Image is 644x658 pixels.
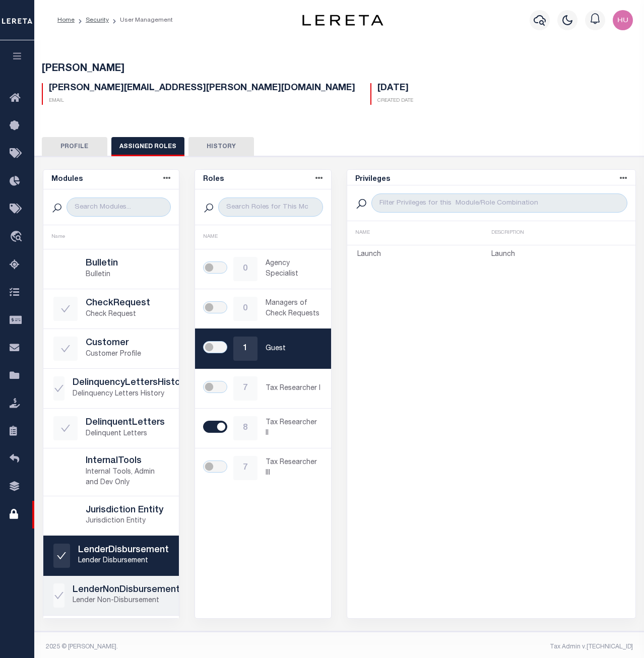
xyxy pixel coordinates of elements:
div: NAME [355,229,491,237]
p: Lender Non-Disbursement [73,596,180,606]
h5: Modules [51,175,83,184]
a: 7Tax Researcher III [195,448,331,488]
img: logo-dark.svg [302,15,383,26]
p: Tax Researcher III [266,457,321,479]
p: Guest [266,344,321,354]
p: Launch [491,249,625,260]
h5: LenderDisbursement [78,545,169,556]
div: NAME [203,233,323,241]
h5: CheckRequest [86,298,169,309]
p: Tax Researcher I [266,383,321,394]
img: svg+xml;base64,PHN2ZyB4bWxucz0iaHR0cDovL3d3dy53My5vcmcvMjAwMC9zdmciIHBvaW50ZXItZXZlbnRzPSJub25lIi... [613,10,633,30]
a: 7Tax Researcher I [195,369,331,408]
h5: [DATE] [377,83,413,94]
h5: Privileges [355,175,390,184]
p: Check Request [86,309,169,320]
a: DelinquentLettersDelinquent Letters [43,409,179,448]
h5: InternalTools [86,456,169,467]
p: Delinquent Letters [86,429,169,439]
p: Agency Specialist [266,258,321,280]
a: 1Guest [195,329,331,368]
a: DelinquencyLettersHistoryDelinquency Letters History [43,369,179,408]
div: 7 [233,456,257,480]
a: CheckRequestCheck Request [43,289,179,328]
a: CustomerCustomer Profile [43,329,179,368]
i: travel_explore [10,231,26,244]
span: [PERSON_NAME] [42,64,124,74]
li: User Management [109,16,173,25]
a: InternalToolsInternal Tools, Admin and Dev Only [43,448,179,496]
p: Customer Profile [86,349,169,360]
div: 8 [233,416,257,440]
button: History [188,137,254,156]
h5: [PERSON_NAME][EMAIL_ADDRESS][PERSON_NAME][DOMAIN_NAME] [49,83,355,94]
h5: Jurisdiction Entity [86,505,169,516]
p: Lender Disbursement [78,556,169,566]
h5: LenderNonDisbursement [73,585,180,596]
p: Launch [357,249,491,260]
p: Email [49,97,355,105]
button: Assigned Roles [111,137,184,156]
div: 0 [233,297,257,321]
h5: Customer [86,338,169,349]
p: Managers of Check Requests [266,298,321,319]
a: LenderDisbursementLender Disbursement [43,536,179,575]
a: BulletinBulletin [43,249,179,289]
h5: DelinquentLetters [86,418,169,429]
div: Name [51,233,171,241]
a: Home [57,17,75,23]
input: Search Roles for This Module... [218,198,323,217]
div: 0 [233,257,257,281]
a: LaunchLaunch [347,247,635,262]
p: Internal Tools, Admin and Dev Only [86,467,169,488]
div: DESCRIPTION [491,229,627,237]
p: Jurisdiction Entity [86,516,169,527]
h5: Bulletin [86,258,169,270]
a: Security [86,17,109,23]
h5: Roles [203,175,224,184]
p: Tax Researcher II [266,418,321,439]
a: 0Agency Specialist [195,249,331,289]
div: Tax Admin v.[TECHNICAL_ID] [347,642,633,651]
input: Search Modules... [67,198,171,217]
a: LenderNonDisbursementLender Non-Disbursement [43,576,179,615]
p: Delinquency Letters History [73,389,188,400]
div: 2025 © [PERSON_NAME]. [38,642,340,651]
a: 8Tax Researcher II [195,409,331,448]
a: 0Managers of Check Requests [195,289,331,328]
h5: DelinquencyLettersHistory [73,378,188,389]
p: Created Date [377,97,413,105]
div: 7 [233,376,257,401]
p: Bulletin [86,270,169,280]
a: LoanOnboardingLoan Onboarding [43,616,179,655]
div: 1 [233,337,257,361]
button: Profile [42,137,107,156]
a: Jurisdiction EntityJurisdiction Entity [43,496,179,536]
input: Filter Privileges for this Module/Role Combination [371,193,627,213]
